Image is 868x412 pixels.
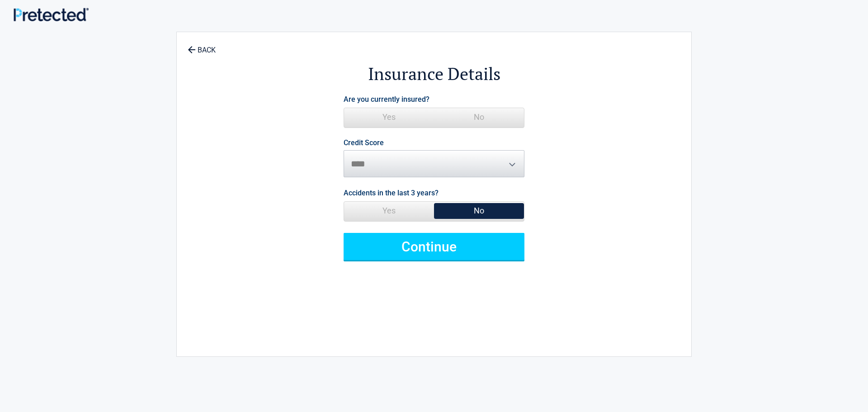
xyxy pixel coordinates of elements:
label: Credit Score [344,139,384,147]
span: Yes [344,108,434,126]
img: Main Logo [14,8,89,21]
span: Yes [344,202,434,220]
h2: Insurance Details [226,62,642,85]
label: Accidents in the last 3 years? [344,187,439,199]
label: Are you currently insured? [344,93,429,105]
span: No [434,108,524,126]
button: Continue [344,233,524,260]
span: No [434,202,524,220]
a: BACK [186,38,217,54]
